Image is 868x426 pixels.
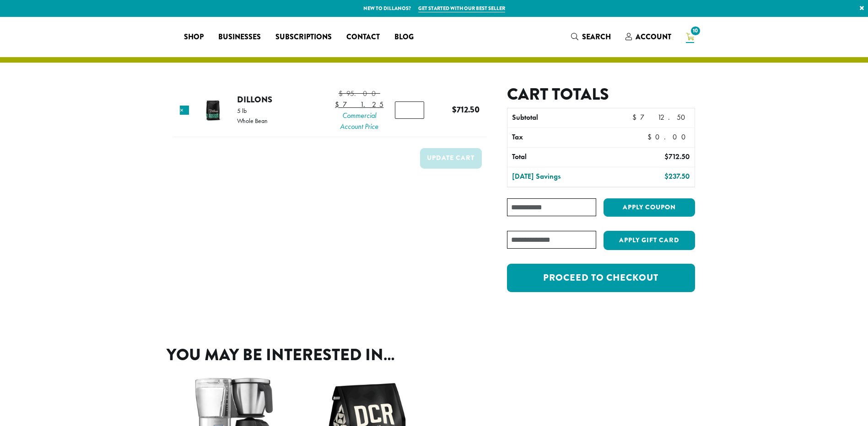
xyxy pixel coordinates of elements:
span: Shop [184,32,204,43]
p: Whole Bean [237,117,268,124]
span: $ [664,152,669,161]
span: Subscriptions [275,32,332,43]
bdi: 71.25 [335,100,383,109]
bdi: 712.50 [664,152,690,161]
a: Search [564,29,618,44]
span: 10 [689,25,701,37]
button: Apply Gift Card [604,231,695,250]
bdi: 712.50 [632,112,690,122]
h2: Cart totals [507,85,695,104]
span: Search [582,32,611,42]
img: Dillons [198,96,228,125]
span: Commercial Account Price [335,110,383,132]
th: Tax [507,128,640,147]
a: Dillons [237,93,272,106]
input: Product quantity [395,101,424,119]
bdi: 237.50 [664,171,690,181]
a: Get started with our best seller [418,5,505,12]
span: $ [664,171,669,181]
th: Total [507,148,620,167]
a: Shop [177,30,211,44]
p: 5 lb [237,107,268,114]
button: Apply coupon [604,198,695,217]
th: Subtotal [507,108,620,128]
span: Account [636,32,671,42]
span: $ [632,112,640,122]
a: Proceed to checkout [507,264,695,292]
span: Contact [346,32,380,43]
span: Blog [394,32,414,43]
span: $ [452,103,457,116]
span: $ [339,89,346,98]
bdi: 0.00 [647,132,690,142]
bdi: 95.00 [339,89,380,98]
button: Update cart [420,148,482,169]
span: $ [335,100,343,109]
bdi: 712.50 [452,103,480,116]
th: [DATE] Savings [507,167,620,186]
span: $ [647,132,655,142]
h2: You may be interested in… [167,345,702,365]
a: Remove this item [180,106,189,115]
span: Businesses [218,32,261,43]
